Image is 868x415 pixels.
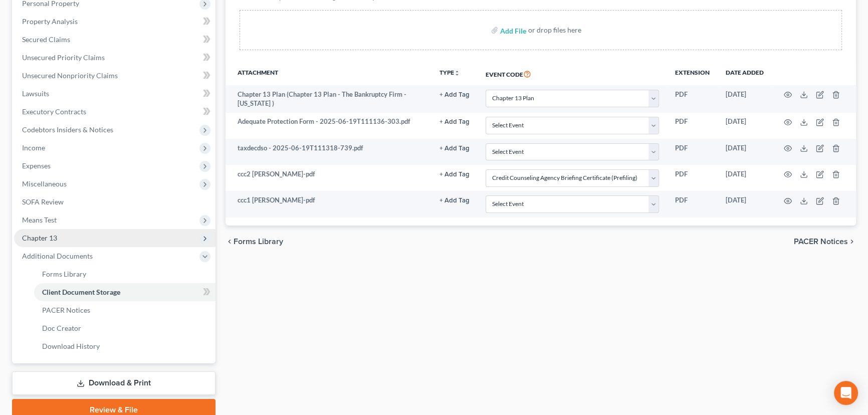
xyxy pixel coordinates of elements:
th: Attachment [226,62,431,85]
span: Property Analysis [22,17,78,26]
span: Codebtors Insiders & Notices [22,125,113,134]
span: Secured Claims [22,35,70,44]
a: + Add Tag [440,117,470,126]
a: Secured Claims [14,31,215,49]
span: PACER Notices [42,306,90,314]
span: Download History [42,342,100,350]
i: chevron_right [848,238,856,246]
td: PDF [667,139,718,165]
span: Unsecured Nonpriority Claims [22,71,118,80]
i: unfold_more [454,70,460,76]
a: Unsecured Priority Claims [14,49,215,67]
a: + Add Tag [440,169,470,179]
a: PACER Notices [34,301,215,319]
td: PDF [667,113,718,139]
span: Income [22,143,45,152]
td: PDF [667,191,718,217]
a: Executory Contracts [14,103,215,121]
a: Download & Print [12,371,215,395]
a: Property Analysis [14,13,215,31]
td: [DATE] [718,165,772,191]
span: Expenses [22,161,51,170]
a: Lawsuits [14,85,215,103]
td: [DATE] [718,113,772,139]
a: + Add Tag [440,195,470,205]
span: Doc Creator [42,324,81,332]
i: chevron_left [226,238,234,246]
span: Chapter 13 [22,234,57,242]
a: + Add Tag [440,143,470,153]
td: ccc1 [PERSON_NAME]-pdf [226,191,431,217]
span: Forms Library [234,238,283,246]
a: Forms Library [34,265,215,283]
td: Adequate Protection Form - 2025-06-19T111136-303.pdf [226,113,431,139]
a: Unsecured Nonpriority Claims [14,67,215,85]
button: TYPEunfold_more [440,70,460,76]
button: + Add Tag [440,92,470,98]
span: Executory Contracts [22,107,86,116]
span: Additional Documents [22,252,93,260]
span: SOFA Review [22,197,64,206]
td: taxdecdso - 2025-06-19T111318-739.pdf [226,139,431,165]
td: [DATE] [718,139,772,165]
span: Lawsuits [22,89,49,98]
div: Open Intercom Messenger [834,381,858,405]
button: chevron_left Forms Library [226,238,283,246]
td: Chapter 13 Plan (Chapter 13 Plan - The Bankruptcy Firm - [US_STATE] ) [226,85,431,113]
span: Miscellaneous [22,179,67,188]
a: Doc Creator [34,319,215,337]
span: Unsecured Priority Claims [22,53,105,62]
a: SOFA Review [14,193,215,211]
button: + Add Tag [440,171,470,178]
span: Forms Library [42,270,86,278]
td: [DATE] [718,191,772,217]
td: PDF [667,85,718,113]
button: + Add Tag [440,119,470,125]
a: Client Document Storage [34,283,215,301]
th: Date added [718,62,772,85]
span: Client Document Storage [42,288,120,296]
button: + Add Tag [440,197,470,204]
th: Extension [667,62,718,85]
span: PACER Notices [794,238,848,246]
a: + Add Tag [440,90,470,99]
td: PDF [667,165,718,191]
button: PACER Notices chevron_right [794,238,856,246]
a: Download History [34,337,215,355]
td: [DATE] [718,85,772,113]
span: Means Test [22,216,57,224]
button: + Add Tag [440,145,470,152]
td: ccc2 [PERSON_NAME]-pdf [226,165,431,191]
div: or drop files here [528,25,581,35]
th: Event Code [478,62,667,85]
